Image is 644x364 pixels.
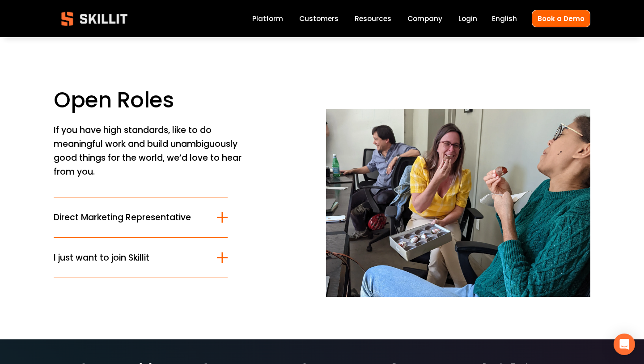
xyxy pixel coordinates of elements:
span: English [492,13,517,24]
img: Skillit [54,5,135,32]
div: language picker [492,13,517,25]
a: Book a Demo [532,10,590,27]
a: Company [407,13,442,25]
span: Direct Marketing Representative [54,211,217,224]
a: Platform [252,13,283,25]
button: Direct Marketing Representative [54,197,228,237]
span: Resources [355,13,391,24]
div: Open Intercom Messenger [614,334,635,355]
span: I just want to join Skillit [54,251,217,264]
a: Login [458,13,477,25]
button: I just want to join Skillit [54,238,228,278]
h1: Open Roles [54,87,318,113]
p: If you have high standards, like to do meaningful work and build unambiguously good things for th... [54,124,250,179]
a: folder dropdown [355,13,391,25]
a: Customers [299,13,339,25]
